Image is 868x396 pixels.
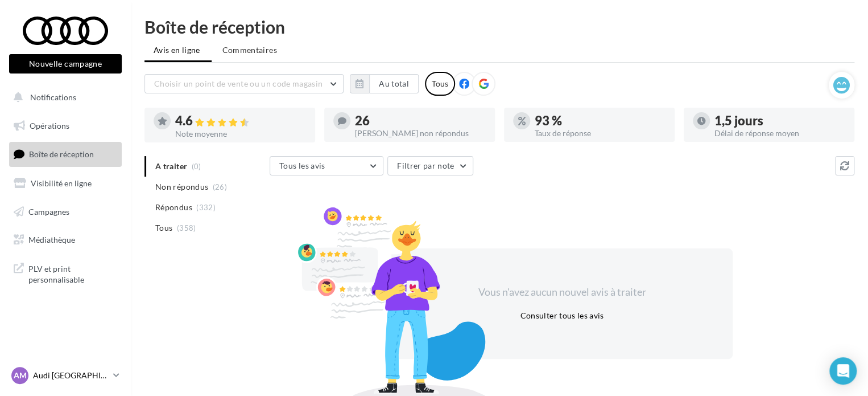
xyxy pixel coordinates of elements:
div: Taux de réponse [535,129,666,137]
p: Audi [GEOGRAPHIC_DATA] [33,370,109,381]
span: Tous les avis [279,161,325,170]
span: Campagnes [28,206,69,216]
span: Tous [155,222,172,234]
span: Médiathèque [28,235,75,244]
a: Opérations [7,114,124,138]
div: Open Intercom Messenger [829,357,857,385]
span: Visibilité en ligne [31,178,92,188]
a: AM Audi [GEOGRAPHIC_DATA] [9,365,122,386]
div: Délai de réponse moyen [714,129,845,137]
a: Médiathèque [7,228,124,252]
span: Notifications [30,92,76,102]
span: Commentaires [222,45,277,55]
button: Nouvelle campagne [9,54,122,74]
button: Tous les avis [270,156,383,175]
div: 93 % [535,115,666,127]
div: 1,5 jours [714,115,845,127]
div: [PERSON_NAME] non répondus [355,129,486,137]
button: Au total [369,74,419,93]
a: Campagnes [7,200,124,224]
span: Répondus [155,202,192,213]
span: (26) [213,182,227,191]
a: PLV et print personnalisable [7,256,124,290]
button: Filtrer par note [387,156,473,175]
div: Note moyenne [175,130,306,138]
span: Opérations [30,121,69,130]
div: 4.6 [175,115,306,128]
button: Au total [350,74,419,93]
a: Visibilité en ligne [7,172,124,195]
span: (332) [196,203,216,212]
div: Vous n'avez aucun nouvel avis à traiter [464,285,660,300]
button: Choisir un point de vente ou un code magasin [144,74,344,93]
button: Consulter tous les avis [515,309,608,322]
span: AM [14,370,27,381]
span: PLV et print personnalisable [28,261,117,285]
span: Choisir un point de vente ou un code magasin [154,79,323,88]
span: (358) [177,223,196,232]
span: Boîte de réception [29,149,94,159]
button: Notifications [7,85,119,109]
span: Non répondus [155,181,208,193]
div: 26 [355,115,486,127]
div: Tous [425,72,455,96]
a: Boîte de réception [7,142,124,166]
div: Boîte de réception [144,18,854,35]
